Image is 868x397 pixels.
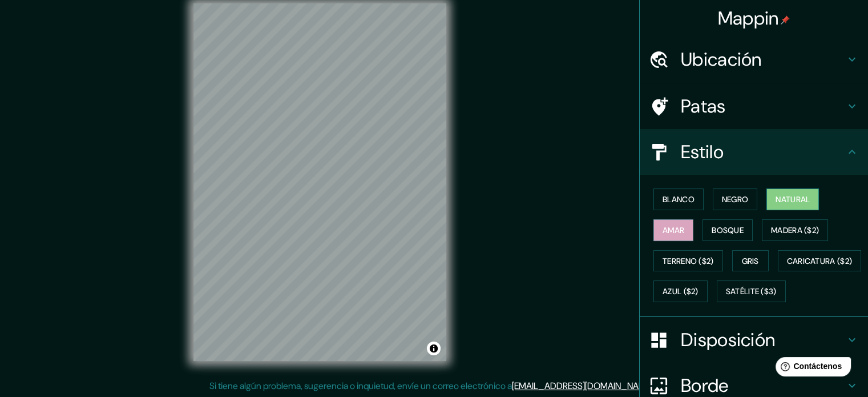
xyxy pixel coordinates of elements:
[732,250,769,272] button: Gris
[742,256,759,266] font: Gris
[681,94,726,118] font: Patas
[640,129,868,175] div: Estilo
[787,256,853,266] font: Caricatura ($2)
[718,6,779,30] font: Mappin
[663,194,695,204] font: Blanco
[712,225,744,235] font: Bosque
[653,189,704,210] button: Blanco
[781,15,790,25] img: pin-icon.png
[766,189,819,210] button: Natural
[640,83,868,129] div: Patas
[681,47,762,71] font: Ubicación
[209,380,512,392] font: Si tiene algún problema, sugerencia o inquietud, envíe un correo electrónico a
[653,250,723,272] button: Terreno ($2)
[717,280,786,302] button: Satélite ($3)
[640,317,868,363] div: Disposición
[713,189,758,210] button: Negro
[726,287,777,297] font: Satélite ($3)
[771,225,819,235] font: Madera ($2)
[640,37,868,82] div: Ubicación
[762,219,828,241] button: Madera ($2)
[776,194,810,204] font: Natural
[653,219,693,241] button: Amar
[663,256,714,266] font: Terreno ($2)
[663,225,684,235] font: Amar
[778,250,862,272] button: Caricatura ($2)
[512,380,653,392] a: [EMAIL_ADDRESS][DOMAIN_NAME]
[663,287,699,297] font: Azul ($2)
[653,280,708,302] button: Azul ($2)
[681,328,775,352] font: Disposición
[703,219,753,241] button: Bosque
[766,352,855,384] iframe: Lanzador de widgets de ayuda
[722,194,749,204] font: Negro
[427,342,441,355] button: Activar o desactivar atribución
[193,3,446,361] canvas: Mapa
[681,140,724,164] font: Estilo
